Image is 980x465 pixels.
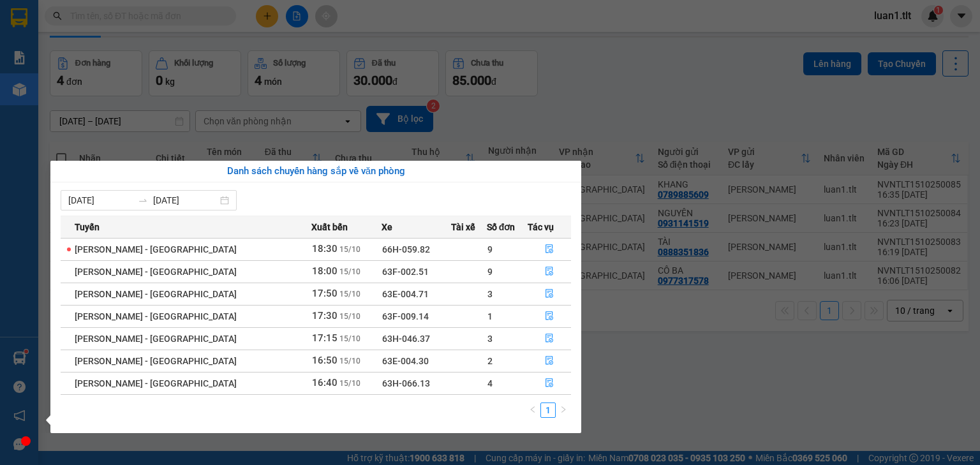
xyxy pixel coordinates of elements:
span: 15/10 [339,334,360,343]
span: file-done [545,378,554,388]
span: left [529,406,537,413]
a: 1 [541,403,555,417]
span: 16:40 [312,377,338,388]
span: 63F-002.51 [382,267,429,277]
span: [PERSON_NAME] - [GEOGRAPHIC_DATA] [75,334,237,344]
span: Tuyến [75,220,100,234]
span: 63E-004.71 [382,289,429,299]
span: [PERSON_NAME] - [GEOGRAPHIC_DATA] [75,267,237,277]
span: Tác vụ [528,220,554,234]
span: to [138,195,148,205]
span: Xuất bến [311,220,348,234]
span: [PERSON_NAME] - [GEOGRAPHIC_DATA] [75,378,237,388]
span: 4 [487,378,493,388]
input: Từ ngày [68,193,133,207]
button: file-done [528,239,570,260]
span: [PERSON_NAME] - [GEOGRAPHIC_DATA] [75,356,237,366]
span: [PERSON_NAME] - [GEOGRAPHIC_DATA] [75,311,237,321]
span: 63H-046.37 [382,334,430,344]
button: file-done [528,351,570,371]
span: 1 [487,311,493,321]
li: Next Page [556,402,571,418]
span: swap-right [138,195,148,205]
span: 15/10 [339,312,360,321]
span: file-done [545,334,554,344]
span: 15/10 [339,267,360,276]
span: 63F-009.14 [382,311,429,321]
button: file-done [528,306,570,327]
button: left [525,402,540,418]
span: Tài xế [451,220,475,234]
input: Đến ngày [153,193,218,207]
span: file-done [545,289,554,299]
span: 15/10 [339,357,360,365]
span: 15/10 [339,245,360,254]
span: 63E-004.30 [382,356,429,366]
span: 16:50 [312,355,338,366]
button: file-done [528,373,570,394]
span: 18:30 [312,243,338,255]
span: 17:50 [312,288,338,299]
span: 63H-066.13 [382,378,430,388]
span: Số đơn [487,220,516,234]
span: 3 [487,289,493,299]
span: file-done [545,244,554,255]
button: file-done [528,328,570,349]
span: 15/10 [339,290,360,299]
button: file-done [528,262,570,282]
span: 17:15 [312,332,338,344]
span: 9 [487,244,493,255]
button: right [556,402,571,418]
span: 66H-059.82 [382,244,430,255]
span: right [560,406,567,413]
span: 18:00 [312,265,338,277]
span: 17:30 [312,310,338,321]
span: file-done [545,311,554,321]
span: 2 [487,356,493,366]
span: [PERSON_NAME] - [GEOGRAPHIC_DATA] [75,289,237,299]
span: Xe [382,220,392,234]
span: 9 [487,267,493,277]
span: [PERSON_NAME] - [GEOGRAPHIC_DATA] [75,244,237,255]
li: Previous Page [525,402,540,418]
span: file-done [545,267,554,277]
span: file-done [545,356,554,366]
button: file-done [528,284,570,304]
li: 1 [540,402,556,418]
span: 15/10 [339,379,360,388]
span: 3 [487,334,493,344]
div: Danh sách chuyến hàng sắp về văn phòng [61,164,571,179]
